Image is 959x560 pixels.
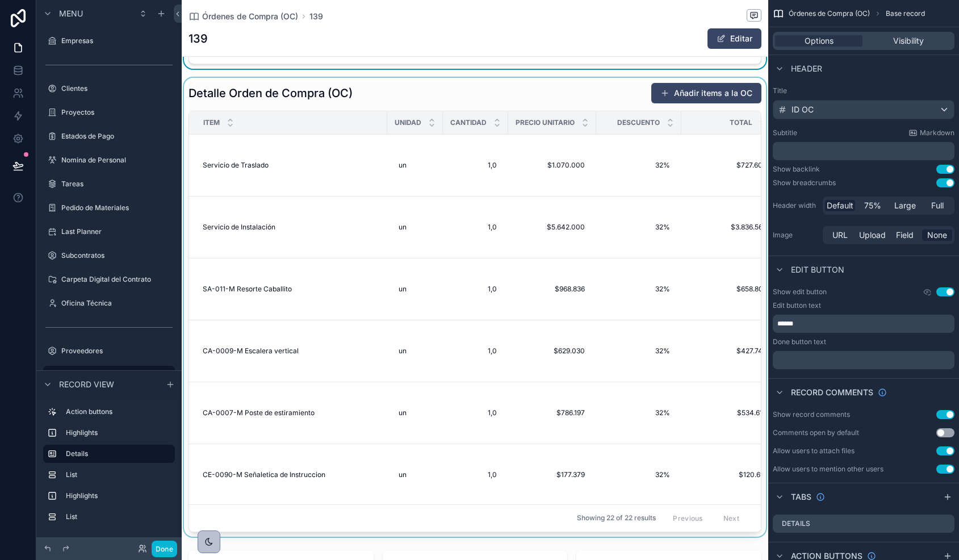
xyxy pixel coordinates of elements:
label: Clientes [61,84,173,93]
label: Last Planner [61,227,173,236]
label: Pedido de Materiales [61,203,173,212]
span: Default [827,200,853,211]
span: Visibility [893,35,924,47]
label: Estados de Pago [61,132,173,141]
label: Nomina de Personal [61,156,173,165]
a: 139 [309,11,323,22]
div: scrollable content [773,142,954,160]
label: Image [773,231,818,240]
span: Base record [886,9,925,18]
a: Estados de Pago [43,127,175,145]
span: URL [832,229,848,241]
span: Descuento [617,118,660,127]
div: scrollable content [773,351,954,369]
a: Proyectos [43,103,175,122]
a: Tareas [43,175,175,193]
label: Title [773,86,954,95]
label: Oficina Técnica [61,299,173,308]
label: Proyectos [61,108,173,117]
button: Editar [707,28,761,49]
span: 75% [864,200,881,211]
label: Highlights [66,428,170,437]
span: Unidad [395,118,421,127]
span: Full [931,200,944,211]
a: Last Planner [43,223,175,241]
label: Subcontratos [61,251,173,260]
label: Action buttons [66,407,170,416]
label: Proveedores [61,346,173,356]
label: Edit button text [773,301,821,310]
div: Allow users to attach files [773,446,855,455]
span: Record comments [791,387,873,398]
label: List [66,512,170,521]
span: Cantidad [450,118,487,127]
span: Upload [859,229,886,241]
a: Proveedores [43,342,175,360]
button: Done [152,541,177,557]
label: Done button text [773,337,826,346]
span: Record view [59,379,114,390]
div: Comments open by default [773,428,859,437]
a: Subcontratos [43,246,175,265]
span: Showing 22 of 22 results [577,513,656,523]
div: Show record comments [773,410,850,419]
span: Large [894,200,916,211]
div: scrollable content [36,398,182,537]
a: Empresas [43,32,175,50]
span: Edit button [791,264,844,275]
span: Markdown [920,128,954,137]
label: Details [782,519,810,528]
a: Pedido de Materiales [43,199,175,217]
label: List [66,470,170,479]
span: Órdenes de Compra (OC) [202,11,298,22]
div: Allow users to mention other users [773,465,883,474]
label: Show edit button [773,287,827,296]
label: Highlights [66,491,170,500]
label: Details [66,449,166,458]
span: Field [896,229,914,241]
span: None [927,229,947,241]
a: Markdown [908,128,954,137]
a: Clientes [43,80,175,98]
label: Tareas [61,179,173,189]
a: Órdenes de Compra (OC) [189,11,298,22]
span: Menu [59,8,83,19]
label: Header width [773,201,818,210]
h1: 139 [189,31,208,47]
span: Precio Unitario [516,118,575,127]
label: Empresas [61,36,173,45]
span: Item [203,118,220,127]
span: Órdenes de Compra (OC) [789,9,870,18]
span: Header [791,63,822,74]
label: Subtitle [773,128,797,137]
a: Carpeta Digital del Contrato [43,270,175,289]
label: Carpeta Digital del Contrato [61,275,173,284]
span: Options [805,35,834,47]
a: Órdenes de Compra (OC) [43,366,175,384]
a: Nomina de Personal [43,151,175,169]
div: Show breadcrumbs [773,178,836,187]
div: scrollable content [773,315,954,333]
span: Tabs [791,491,811,503]
span: Total [730,118,752,127]
span: ID OC [792,104,814,115]
div: Show backlink [773,165,820,174]
button: ID OC [773,100,954,119]
a: Oficina Técnica [43,294,175,312]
